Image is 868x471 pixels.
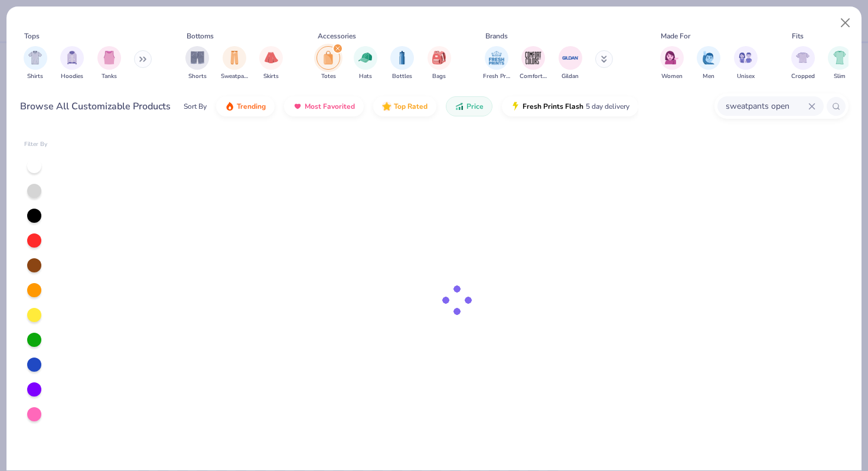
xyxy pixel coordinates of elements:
[228,51,241,64] img: Sweatpants Image
[316,46,340,81] button: filter button
[60,46,84,81] div: filter for Hoodies
[188,72,207,81] span: Shorts
[665,51,678,64] img: Women Image
[24,46,47,81] button: filter button
[28,51,42,64] img: Shirts Image
[833,51,846,64] img: Slim Image
[221,46,248,81] div: filter for Sweatpants
[24,31,40,41] div: Tops
[359,72,372,81] span: Hats
[725,99,808,113] input: Try "T-Shirt"
[697,46,720,81] div: filter for Men
[559,46,582,81] div: filter for Gildan
[221,72,248,81] span: Sweatpants
[321,72,336,81] span: Totes
[791,46,815,81] button: filter button
[703,72,714,81] span: Men
[483,46,510,81] button: filter button
[828,46,851,81] button: filter button
[184,101,207,112] div: Sort By
[354,46,377,81] div: filter for Hats
[390,46,414,81] button: filter button
[24,46,47,81] div: filter for Shirts
[828,46,851,81] div: filter for Slim
[216,96,275,116] button: Trending
[284,96,364,116] button: Most Favorited
[382,102,391,111] img: TopRated.gif
[61,72,83,81] span: Hoodies
[305,102,355,111] span: Most Favorited
[485,31,508,41] div: Brands
[502,96,638,116] button: Fresh Prints Flash5 day delivery
[396,51,409,64] img: Bottles Image
[834,12,857,34] button: Close
[263,72,279,81] span: Skirts
[796,51,810,64] img: Cropped Image
[428,46,451,81] button: filter button
[185,46,209,81] div: filter for Shorts
[191,51,204,64] img: Shorts Image
[354,46,377,81] button: filter button
[318,31,356,41] div: Accessories
[520,46,547,81] button: filter button
[737,72,755,81] span: Unisex
[661,31,690,41] div: Made For
[60,46,84,81] button: filter button
[660,46,684,81] div: filter for Women
[791,46,815,81] div: filter for Cropped
[265,51,278,64] img: Skirts Image
[483,72,510,81] span: Fresh Prints
[523,102,583,111] span: Fresh Prints Flash
[559,46,582,81] button: filter button
[562,72,579,81] span: Gildan
[103,51,116,64] img: Tanks Image
[488,49,505,67] img: Fresh Prints Image
[446,96,492,116] button: Price
[97,46,121,81] div: filter for Tanks
[24,140,48,149] div: Filter By
[102,72,117,81] span: Tanks
[739,51,752,64] img: Unisex Image
[373,96,436,116] button: Top Rated
[520,46,547,81] div: filter for Comfort Colors
[225,102,234,111] img: trending.gif
[834,72,846,81] span: Slim
[185,46,209,81] button: filter button
[661,72,683,81] span: Women
[524,49,542,67] img: Comfort Colors Image
[358,51,372,64] img: Hats Image
[432,51,445,64] img: Bags Image
[316,46,340,81] div: filter for Totes
[293,102,302,111] img: most_fav.gif
[520,72,547,81] span: Comfort Colors
[66,51,79,64] img: Hoodies Image
[432,72,446,81] span: Bags
[702,51,715,64] img: Men Image
[259,46,283,81] div: filter for Skirts
[97,46,121,81] button: filter button
[734,46,758,81] button: filter button
[392,72,412,81] span: Bottles
[237,102,266,111] span: Trending
[734,46,758,81] div: filter for Unisex
[20,99,171,113] div: Browse All Customizable Products
[586,100,629,113] span: 5 day delivery
[511,102,520,111] img: flash.gif
[259,46,283,81] button: filter button
[697,46,720,81] button: filter button
[562,49,579,67] img: Gildan Image
[792,31,804,41] div: Fits
[322,51,335,64] img: Totes Image
[428,46,451,81] div: filter for Bags
[394,102,428,111] span: Top Rated
[390,46,414,81] div: filter for Bottles
[187,31,214,41] div: Bottoms
[466,102,484,111] span: Price
[660,46,684,81] button: filter button
[221,46,248,81] button: filter button
[483,46,510,81] div: filter for Fresh Prints
[27,72,43,81] span: Shirts
[791,72,815,81] span: Cropped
